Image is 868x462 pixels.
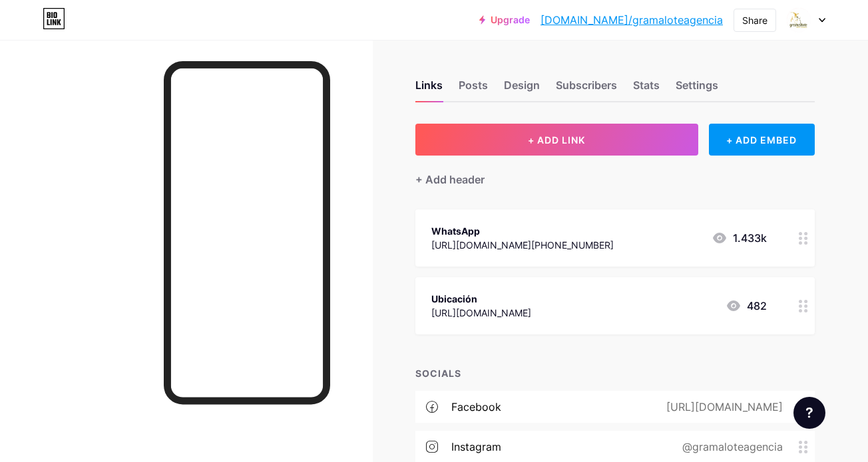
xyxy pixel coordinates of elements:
div: 1.433k [712,230,767,246]
div: 482 [726,298,767,314]
div: @gramaloteagencia [661,439,799,455]
div: [URL][DOMAIN_NAME] [645,399,799,415]
div: [URL][DOMAIN_NAME][PHONE_NUMBER] [431,238,614,252]
div: Links [415,77,443,101]
a: [DOMAIN_NAME]/gramaloteagencia [541,12,723,28]
a: Upgrade [479,15,530,25]
button: + ADD LINK [415,124,698,156]
div: WhatsApp [431,224,614,238]
div: facebook [451,399,501,415]
div: + ADD EMBED [709,124,815,156]
div: Posts [459,77,488,101]
div: SOCIALS [415,366,815,380]
div: [URL][DOMAIN_NAME] [431,306,531,320]
span: + ADD LINK [528,134,585,146]
div: Design [504,77,540,101]
div: Stats [633,77,660,101]
div: Ubicación [431,292,531,306]
div: Subscribers [556,77,617,101]
div: instagram [451,439,501,455]
div: + Add header [415,172,485,187]
div: Share [742,13,767,27]
div: Settings [676,77,718,101]
img: MARIA CAMILA CARDENAS [786,7,811,33]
